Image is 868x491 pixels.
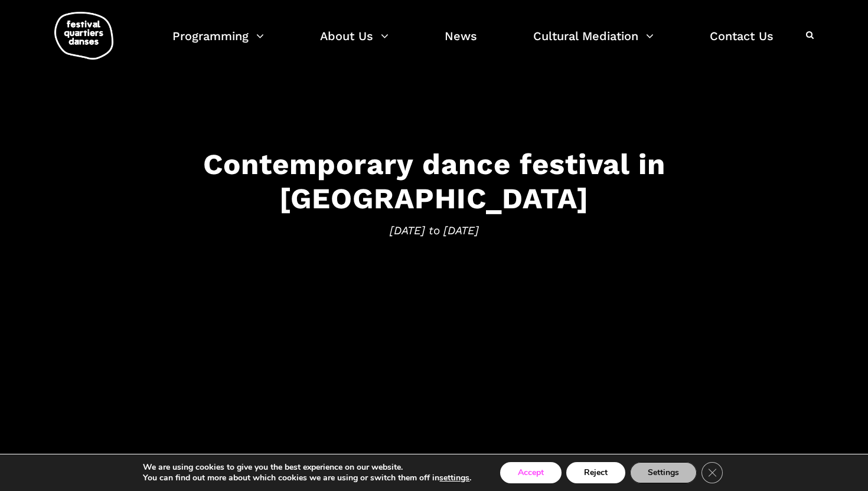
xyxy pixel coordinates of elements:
[500,462,562,483] button: Accept
[630,462,697,483] button: Settings
[172,26,264,61] a: Programming
[143,462,471,473] p: We are using cookies to give you the best experience on our website.
[68,222,800,240] span: [DATE] to [DATE]
[143,473,471,483] p: You can find out more about which cookies we are using or switch them off in .
[445,26,477,61] a: News
[710,26,774,61] a: Contact Us
[701,462,723,483] button: Close GDPR Cookie Banner
[439,473,469,483] button: settings
[68,146,800,216] h3: Contemporary dance festival in [GEOGRAPHIC_DATA]
[566,462,625,483] button: Reject
[533,26,654,61] a: Cultural Mediation
[54,12,113,60] img: logo-fqd-med
[320,26,389,61] a: About Us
